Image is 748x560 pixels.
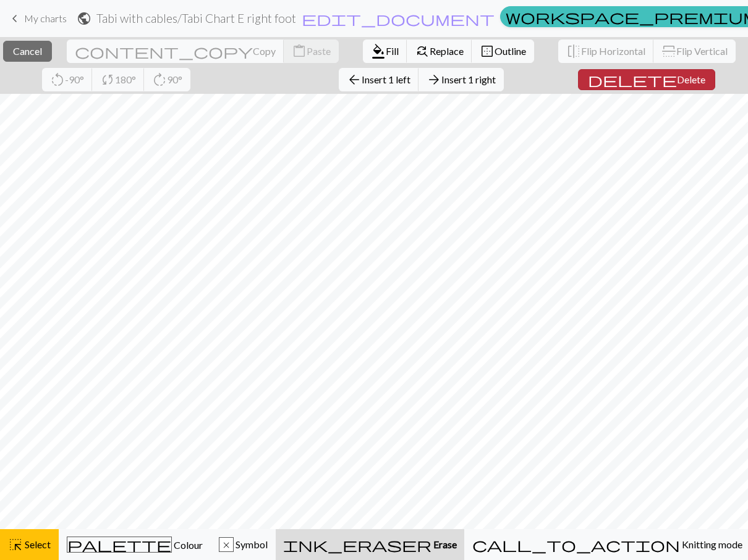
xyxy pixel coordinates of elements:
h2: Tabi with cables / Tabi Chart E right foot [96,11,296,25]
span: Insert 1 left [362,73,410,85]
button: Copy [67,40,284,63]
span: arrow_back [347,71,362,88]
button: Flip Vertical [653,40,736,63]
button: Insert 1 left [339,68,419,91]
span: Copy [253,45,276,57]
div: x [219,538,233,553]
button: Outline [472,40,534,63]
button: 90° [144,68,190,91]
span: highlight_alt [8,536,23,553]
span: My charts [24,12,67,24]
button: Replace [407,40,472,63]
span: edit_document [302,10,495,27]
button: 180° [92,68,145,91]
span: border_outer [480,43,495,60]
span: format_color_fill [371,43,386,60]
span: Colour [172,539,203,551]
span: delete [588,71,677,88]
span: find_replace [415,43,430,60]
span: Outline [495,45,526,57]
span: 90° [167,73,182,85]
span: ink_eraser [283,536,431,553]
span: Replace [430,45,464,57]
span: sync [100,71,115,88]
span: Cancel [13,45,42,57]
button: Flip Horizontal [558,40,654,63]
span: Select [23,538,51,550]
button: Delete [578,69,715,90]
button: Colour [59,529,211,560]
span: 180° [115,73,136,85]
span: -90° [65,73,84,85]
span: keyboard_arrow_left [7,10,22,27]
span: Delete [677,73,705,85]
span: arrow_forward [427,71,441,88]
span: Symbol [234,538,268,550]
span: flip [660,44,678,59]
a: My charts [7,8,67,29]
span: Flip Horizontal [581,45,645,57]
button: -90° [42,68,93,91]
span: call_to_action [472,536,680,553]
button: x Symbol [211,529,276,560]
span: rotate_left [50,71,65,88]
span: Knitting mode [680,538,742,550]
span: Erase [431,538,457,550]
span: palette [67,536,171,553]
span: public [77,10,91,27]
button: Insert 1 right [419,68,504,91]
span: rotate_right [152,71,167,88]
span: Fill [386,45,399,57]
span: Flip Vertical [676,45,728,57]
button: Cancel [3,41,52,62]
button: Fill [363,40,407,63]
button: Erase [276,529,464,560]
span: Insert 1 right [441,73,496,85]
span: content_copy [75,43,253,60]
span: flip [566,43,581,60]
